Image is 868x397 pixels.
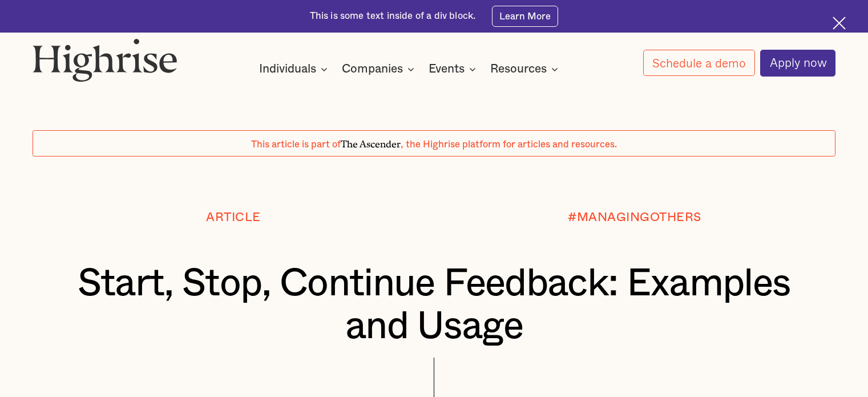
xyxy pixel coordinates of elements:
div: Companies [342,62,403,76]
a: Apply now [760,50,835,77]
div: Article [206,211,261,224]
div: Resources [490,62,547,76]
div: #MANAGINGOTHERS [568,211,701,224]
span: , the Highrise platform for articles and resources. [401,140,617,149]
a: Learn More [492,6,559,26]
div: Events [429,62,465,76]
a: Schedule a demo [643,50,755,76]
div: This is some text inside of a div block. [310,10,476,23]
h1: Start, Stop, Continue Feedback: Examples and Usage [66,262,802,347]
img: Highrise logo [33,38,177,82]
span: This article is part of [251,140,341,149]
div: Resources [490,62,562,76]
div: Individuals [259,62,331,76]
div: Companies [342,62,418,76]
span: The Ascender [341,137,401,148]
img: Cross icon [833,17,846,30]
div: Individuals [259,62,316,76]
div: Events [429,62,479,76]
